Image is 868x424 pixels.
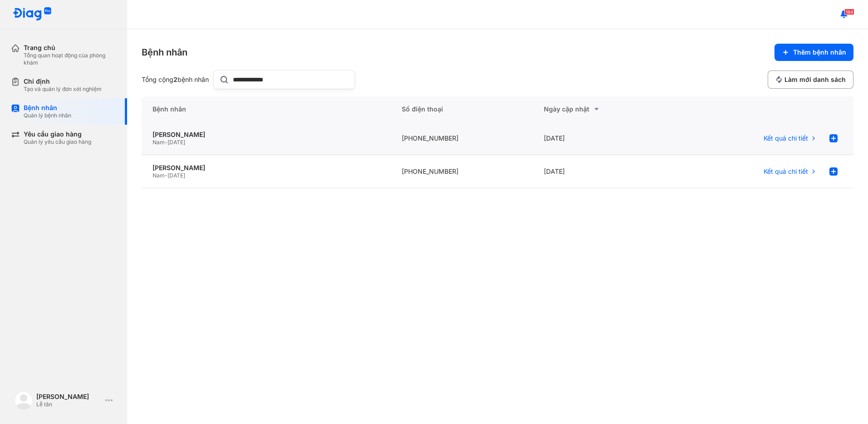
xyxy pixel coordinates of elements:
span: [DATE] [168,139,185,146]
div: Trang chủ [24,44,116,52]
span: Kết quả chi tiết [764,134,808,142]
span: 2 [173,76,178,83]
div: Chỉ định [24,77,102,86]
button: Thêm bệnh nhân [774,44,853,61]
div: [PHONE_NUMBER] [391,155,533,188]
span: - [165,172,168,179]
div: Yêu cầu giao hàng [24,130,91,138]
div: [DATE] [533,155,676,188]
div: [DATE] [533,122,676,155]
span: 184 [844,9,854,15]
button: Làm mới danh sách [768,71,853,89]
div: [PERSON_NAME] [36,393,102,401]
div: [PERSON_NAME] [153,164,380,172]
img: logo [15,391,33,409]
span: Làm mới danh sách [784,76,846,84]
div: Ngày cập nhật [544,104,665,115]
div: Tổng cộng bệnh nhân [142,76,210,84]
div: Bệnh nhân [24,104,71,112]
div: [PERSON_NAME] [153,131,380,139]
div: Lễ tân [36,401,102,408]
div: Quản lý yêu cầu giao hàng [24,138,91,146]
div: Bệnh nhân [142,96,391,122]
div: [PHONE_NUMBER] [391,122,533,155]
div: Bệnh nhân [142,46,187,59]
span: Nam [153,139,165,146]
div: Tạo và quản lý đơn xét nghiệm [24,86,102,93]
span: Kết quả chi tiết [764,167,808,176]
div: Quản lý bệnh nhân [24,112,71,119]
span: Nam [153,172,165,179]
div: Tổng quan hoạt động của phòng khám [24,52,116,66]
span: [DATE] [168,172,185,179]
div: Số điện thoại [391,96,533,122]
span: Thêm bệnh nhân [793,48,846,56]
span: - [165,139,168,146]
img: logo [13,7,52,21]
